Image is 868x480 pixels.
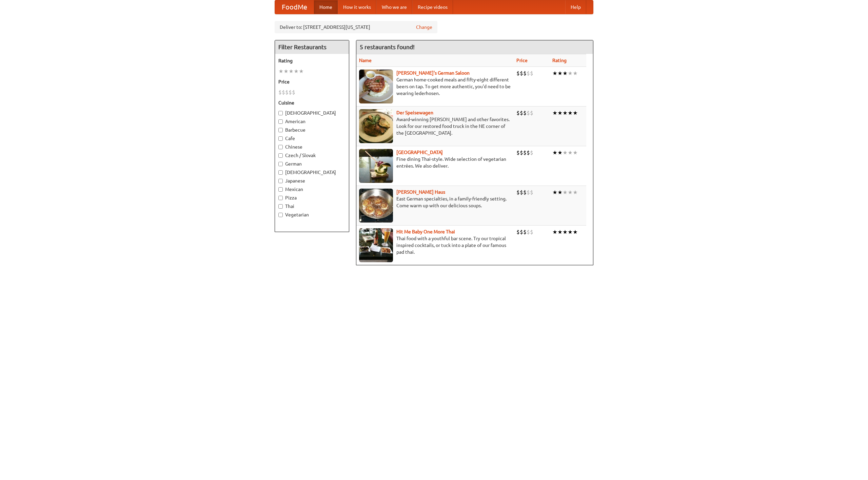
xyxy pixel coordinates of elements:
li: ★ [557,109,563,117]
input: Japanese [278,179,283,183]
img: speisewagen.jpg [359,109,393,143]
label: Vegetarian [278,211,346,218]
li: ★ [568,189,573,196]
a: Rating [552,58,567,63]
input: Czech / Slovak [278,153,283,158]
input: Vegetarian [278,213,283,217]
li: $ [520,70,523,77]
p: Award-winning [PERSON_NAME] and other favorites. Look for our restored food truck in the NE corne... [359,116,511,136]
li: ★ [563,228,568,236]
li: $ [292,89,295,96]
li: ★ [552,228,557,236]
a: Der Speisewagen [396,110,433,115]
li: ★ [568,149,573,156]
li: $ [530,228,533,236]
p: German home-cooked meals and fifty-eight different beers on tap. To get more authentic, you'd nee... [359,76,511,97]
p: Fine dining Thai-style. Wide selection of vegetarian entrées. We also deliver. [359,156,511,169]
label: American [278,118,346,125]
li: ★ [289,68,294,75]
li: $ [520,109,523,117]
li: $ [527,149,530,156]
li: $ [520,189,523,196]
a: Home [314,0,338,14]
label: Chinese [278,143,346,150]
li: ★ [568,70,573,77]
a: Name [359,58,372,63]
li: $ [523,109,527,117]
li: $ [289,89,292,96]
li: ★ [552,149,557,156]
li: $ [285,89,289,96]
li: $ [516,70,520,77]
label: Japanese [278,177,346,184]
input: Pizza [278,196,283,200]
li: ★ [568,228,573,236]
li: $ [527,228,530,236]
label: Pizza [278,194,346,201]
li: $ [516,189,520,196]
b: Hit Me Baby One More Thai [396,229,455,234]
input: [DEMOGRAPHIC_DATA] [278,170,283,175]
li: $ [523,149,527,156]
li: ★ [563,149,568,156]
label: Czech / Slovak [278,152,346,159]
label: [DEMOGRAPHIC_DATA] [278,169,346,176]
a: [PERSON_NAME] Haus [396,189,445,195]
li: ★ [283,68,289,75]
input: Barbecue [278,128,283,132]
a: [PERSON_NAME]'s German Saloon [396,70,470,76]
a: Help [565,0,586,14]
li: $ [527,189,530,196]
li: $ [520,149,523,156]
li: $ [530,189,533,196]
li: $ [516,149,520,156]
li: ★ [557,70,563,77]
label: [DEMOGRAPHIC_DATA] [278,110,346,116]
li: ★ [573,189,578,196]
li: $ [282,89,285,96]
img: kohlhaus.jpg [359,189,393,223]
input: Thai [278,204,283,209]
h5: Price [278,78,346,85]
li: $ [527,70,530,77]
li: $ [278,89,282,96]
li: $ [523,70,527,77]
li: ★ [563,70,568,77]
label: Barbecue [278,127,346,133]
b: [GEOGRAPHIC_DATA] [396,150,443,155]
a: Price [516,58,528,63]
p: Thai food with a youthful bar scene. Try our tropical inspired cocktails, or tuck into a plate of... [359,235,511,255]
li: $ [520,228,523,236]
a: How it works [338,0,376,14]
li: $ [530,70,533,77]
img: babythai.jpg [359,228,393,262]
li: ★ [294,68,299,75]
li: ★ [573,228,578,236]
li: ★ [568,109,573,117]
li: ★ [278,68,283,75]
input: Cafe [278,136,283,141]
p: East German specialties, in a family-friendly setting. Come warm up with our delicious soups. [359,195,511,209]
li: ★ [563,109,568,117]
li: ★ [573,109,578,117]
input: [DEMOGRAPHIC_DATA] [278,111,283,115]
li: ★ [299,68,304,75]
a: Change [416,24,432,31]
h4: Filter Restaurants [275,40,349,54]
a: Who we are [376,0,412,14]
label: Cafe [278,135,346,142]
input: Mexican [278,187,283,192]
li: $ [523,189,527,196]
li: ★ [552,189,557,196]
h5: Rating [278,57,346,64]
a: FoodMe [275,0,314,14]
li: ★ [573,70,578,77]
input: Chinese [278,145,283,149]
input: German [278,162,283,166]
h5: Cuisine [278,99,346,106]
li: $ [530,109,533,117]
label: Thai [278,203,346,210]
ng-pluralize: 5 restaurants found! [360,44,415,50]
